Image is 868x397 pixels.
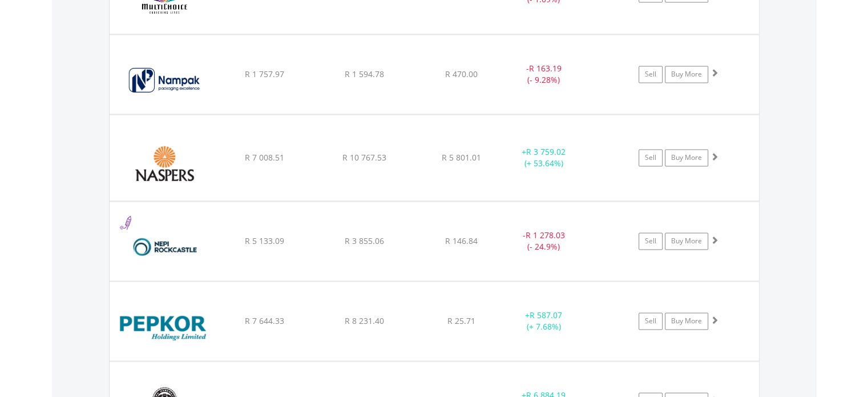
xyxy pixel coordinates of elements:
div: + (+ 7.68%) [501,310,587,332]
span: R 5 801.01 [442,152,481,163]
span: R 146.84 [445,235,478,246]
div: - (- 9.28%) [501,63,587,86]
img: EQU.ZA.NRP.png [115,216,213,278]
img: EQU.ZA.PPH.png [115,296,213,358]
a: Buy More [665,149,708,166]
span: R 3 759.02 [526,146,566,157]
a: Sell [639,232,663,250]
span: R 1 278.03 [526,230,565,240]
span: R 25.71 [447,315,475,326]
img: EQU.ZA.NPN.png [115,129,213,198]
a: Sell [639,66,663,83]
a: Buy More [665,232,708,250]
div: + (+ 53.64%) [501,146,587,169]
a: Buy More [665,66,708,83]
span: R 3 855.06 [345,235,384,246]
a: Sell [639,312,663,330]
img: EQU.ZA.NPK.png [115,49,213,111]
span: R 7 644.33 [245,315,284,326]
span: R 587.07 [530,310,562,320]
span: R 8 231.40 [345,315,384,326]
span: R 5 133.09 [245,235,284,246]
span: R 1 594.78 [345,69,384,79]
span: R 1 757.97 [245,69,284,79]
span: R 163.19 [529,63,562,74]
a: Buy More [665,312,708,330]
span: R 7 008.51 [245,152,284,163]
a: Sell [639,149,663,166]
span: R 10 767.53 [342,152,386,163]
span: R 470.00 [445,69,478,79]
div: - (- 24.9%) [501,230,587,252]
